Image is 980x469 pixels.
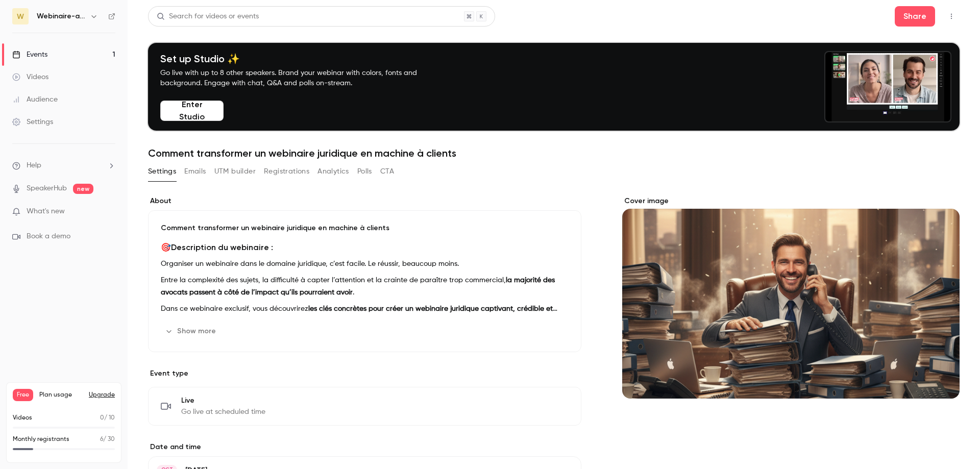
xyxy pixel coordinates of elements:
p: Dans ce webinaire exclusif, vous découvrirez . [161,303,569,315]
a: SpeakerHub [27,183,67,194]
span: new [73,184,93,194]
div: Videos [12,72,48,82]
button: Registrations [264,163,309,180]
button: Upgrade [89,391,115,399]
span: 6 [100,436,103,442]
button: Show more [161,323,222,339]
button: Settings [148,163,176,180]
label: Date and time [148,442,581,452]
span: Free [13,389,33,401]
p: Comment transformer un webinaire juridique en machine à clients [161,223,569,233]
p: Entre la complexité des sujets, la difficulté à capter l’attention et la crainte de paraître trop... [161,274,569,299]
h1: Comment transformer un webinaire juridique en machine à clients [148,147,960,159]
label: About [148,196,581,206]
p: Event type [148,368,581,379]
iframe: Noticeable Trigger [103,207,115,216]
li: help-dropdown-opener [12,160,115,171]
span: Book a demo [27,231,70,242]
p: Videos [13,413,32,423]
span: What's new [27,206,65,217]
button: UTM builder [214,163,256,180]
span: Go live at scheduled time [181,407,265,417]
div: Search for videos or events [157,11,259,22]
label: Cover image [622,196,960,206]
section: Cover image [622,196,960,399]
span: Plan usage [39,391,83,399]
p: Go live with up to 8 other speakers. Brand your webinar with colors, fonts and background. Engage... [160,68,441,88]
button: Polls [357,163,372,180]
h3: 🎯 [161,241,569,254]
p: Organiser un webinaire dans le domaine juridique, c’est facile. Le réussir, beaucoup moins. [161,258,569,270]
div: Events [12,50,47,60]
button: Emails [184,163,206,180]
h6: Webinaire-avocats [37,11,86,21]
span: W [17,11,24,22]
button: CTA [380,163,394,180]
p: / 10 [100,413,115,423]
strong: Description du webinaire : [171,242,273,252]
strong: les clés concrètes pour créer un webinaire juridique captivant, crédible et rentable [161,305,557,325]
h4: Set up Studio ✨ [160,53,441,65]
button: Analytics [317,163,349,180]
p: / 30 [100,435,115,444]
button: Share [895,6,935,27]
span: Live [181,396,265,406]
div: Settings [12,117,53,127]
span: 0 [100,415,104,421]
div: Audience [12,94,58,105]
p: Monthly registrants [13,435,69,444]
span: Help [27,160,41,171]
button: Enter Studio [160,101,224,121]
